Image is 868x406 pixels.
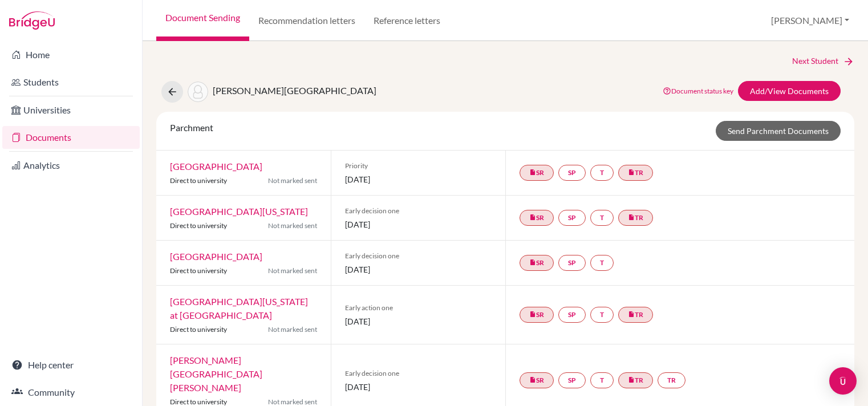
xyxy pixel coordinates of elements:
[268,176,317,186] span: Not marked sent
[345,303,492,313] span: Early action one
[590,307,614,323] a: T
[170,397,227,406] span: Direct to university
[766,10,854,31] button: [PERSON_NAME]
[2,381,140,404] a: Community
[2,71,140,94] a: Students
[558,165,586,181] a: SP
[170,161,262,172] a: [GEOGRAPHIC_DATA]
[170,296,308,320] a: [GEOGRAPHIC_DATA][US_STATE] at [GEOGRAPHIC_DATA]
[590,372,614,388] a: T
[170,355,262,393] a: [PERSON_NAME][GEOGRAPHIC_DATA][PERSON_NAME]
[628,376,635,383] i: insert_drive_file
[170,251,262,262] a: [GEOGRAPHIC_DATA]
[618,372,653,388] a: insert_drive_fileTR
[345,381,492,393] span: [DATE]
[170,221,227,230] span: Direct to university
[170,206,308,217] a: [GEOGRAPHIC_DATA][US_STATE]
[590,165,614,181] a: T
[9,11,55,30] img: Bridge-U
[558,372,586,388] a: SP
[628,214,635,221] i: insert_drive_file
[520,255,554,271] a: insert_drive_fileSR
[663,87,733,95] a: Document status key
[558,210,586,226] a: SP
[738,81,841,101] a: Add/View Documents
[590,255,614,271] a: T
[268,221,317,231] span: Not marked sent
[529,259,536,266] i: insert_drive_file
[520,307,554,323] a: insert_drive_fileSR
[529,311,536,318] i: insert_drive_file
[558,307,586,323] a: SP
[170,325,227,334] span: Direct to university
[618,210,653,226] a: insert_drive_fileTR
[2,154,140,177] a: Analytics
[268,324,317,335] span: Not marked sent
[628,311,635,318] i: insert_drive_file
[529,214,536,221] i: insert_drive_file
[2,126,140,149] a: Documents
[345,218,492,230] span: [DATE]
[345,161,492,171] span: Priority
[2,354,140,376] a: Help center
[658,372,686,388] a: TR
[618,165,653,181] a: insert_drive_fileTR
[345,251,492,261] span: Early decision one
[213,85,376,96] span: [PERSON_NAME][GEOGRAPHIC_DATA]
[345,206,492,216] span: Early decision one
[590,210,614,226] a: T
[829,367,857,395] div: Open Intercom Messenger
[558,255,586,271] a: SP
[792,55,854,67] a: Next Student
[345,263,492,275] span: [DATE]
[520,372,554,388] a: insert_drive_fileSR
[520,165,554,181] a: insert_drive_fileSR
[345,173,492,185] span: [DATE]
[345,315,492,327] span: [DATE]
[628,169,635,176] i: insert_drive_file
[716,121,841,141] a: Send Parchment Documents
[520,210,554,226] a: insert_drive_fileSR
[2,43,140,66] a: Home
[170,176,227,185] span: Direct to university
[618,307,653,323] a: insert_drive_fileTR
[2,99,140,121] a: Universities
[170,122,213,133] span: Parchment
[529,376,536,383] i: insert_drive_file
[529,169,536,176] i: insert_drive_file
[268,266,317,276] span: Not marked sent
[170,266,227,275] span: Direct to university
[345,368,492,379] span: Early decision one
